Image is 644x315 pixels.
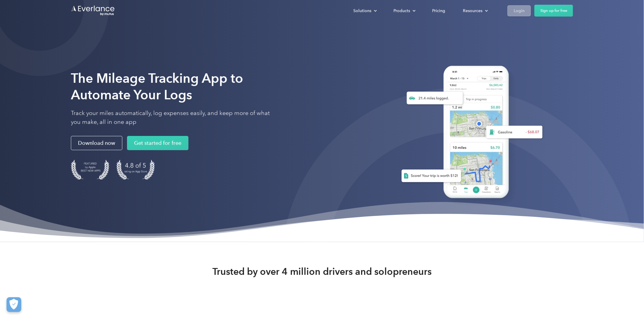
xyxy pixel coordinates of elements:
a: Sign up for free [534,5,573,17]
img: 4.9 out of 5 stars on the app store [116,160,155,180]
img: Everlance, mileage tracker app, expense tracking app [392,60,547,207]
a: Get started for free [127,136,188,150]
strong: The Mileage Tracking App to Automate Your Logs [71,71,243,103]
div: Products [388,6,420,16]
strong: Trusted by over 4 million drivers and solopreneurs [212,266,432,277]
div: Resources [457,6,493,16]
a: Download now [71,136,122,150]
button: Cookies Settings [6,297,21,312]
a: Login [508,5,531,16]
div: Products [393,7,410,14]
div: Solutions [347,6,382,16]
img: Badge for Featured by Apple Best New Apps [71,160,109,180]
div: Solutions [353,7,371,14]
a: Go to homepage [71,5,115,16]
div: Login [514,7,525,14]
div: Pricing [432,7,445,14]
a: Pricing [426,6,451,16]
div: Resources [463,7,482,14]
p: Track your miles automatically, log expenses easily, and keep more of what you make, all in one app [71,109,278,127]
